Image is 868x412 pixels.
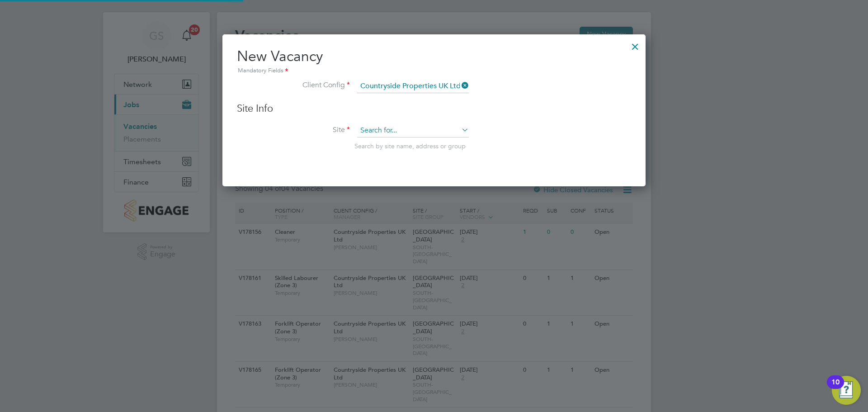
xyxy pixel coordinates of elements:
label: Site [237,125,350,135]
label: Client Config [237,81,350,90]
h3: Site Info [237,102,631,115]
h2: New Vacancy [237,47,631,76]
button: Open Resource Center, 10 new notifications [832,376,861,405]
div: Mandatory Fields [237,66,631,76]
div: 10 [831,382,840,394]
input: Search for... [357,124,469,137]
input: Search for... [357,80,469,93]
span: Search by site name, address or group [354,142,466,150]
